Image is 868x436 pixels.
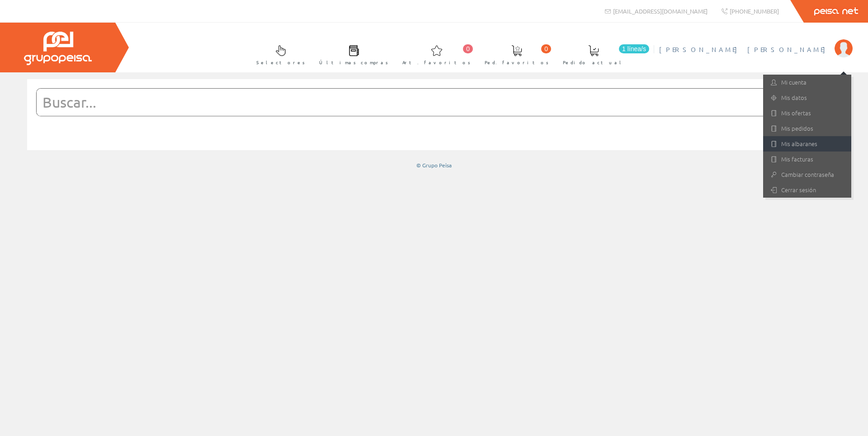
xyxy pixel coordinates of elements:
[659,45,830,54] span: [PERSON_NAME] [PERSON_NAME]
[24,32,92,65] img: Grupo Peisa
[730,7,779,15] span: [PHONE_NUMBER]
[659,38,853,46] a: [PERSON_NAME] [PERSON_NAME]
[763,136,851,152] a: Mis albaranes
[247,38,310,71] a: Selectores
[554,38,651,71] a: 1 línea/s Pedido actual
[763,167,851,182] a: Cambiar contraseña
[319,58,388,67] span: Últimas compras
[256,58,305,67] span: Selectores
[485,58,549,67] span: Ped. favoritos
[763,75,851,90] a: Mi cuenta
[763,152,851,167] a: Mis facturas
[619,44,649,53] span: 1 línea/s
[310,38,393,71] a: Últimas compras
[763,105,851,121] a: Mis ofertas
[613,7,708,15] span: [EMAIL_ADDRESS][DOMAIN_NAME]
[37,89,809,116] input: Buscar...
[541,44,551,53] span: 0
[563,58,624,67] span: Pedido actual
[402,58,471,67] span: Art. favoritos
[763,121,851,136] a: Mis pedidos
[763,182,851,198] a: Cerrar sesión
[763,90,851,105] a: Mis datos
[463,44,473,53] span: 0
[27,161,841,169] div: © Grupo Peisa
